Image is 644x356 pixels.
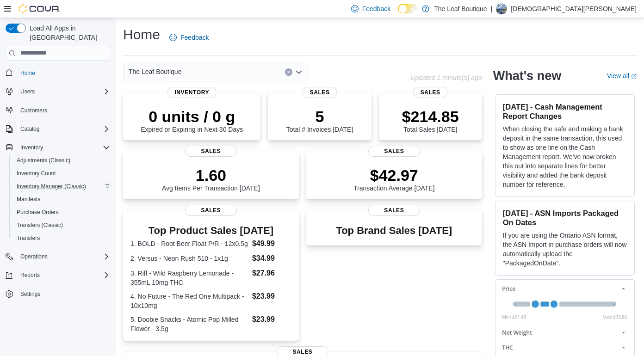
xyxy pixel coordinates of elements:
[607,72,637,80] a: View allExternal link
[2,250,114,263] button: Operations
[13,194,110,205] span: Manifests
[20,253,48,260] span: Operations
[141,107,243,133] div: Expired or Expiring in Next 30 Days
[2,104,114,117] button: Customers
[2,287,114,301] button: Settings
[17,251,51,262] button: Operations
[252,238,291,249] dd: $49.99
[13,155,74,166] a: Adjustments (Classic)
[2,141,114,154] button: Inventory
[17,170,56,177] span: Inventory Count
[9,154,114,167] button: Adjustments (Classic)
[252,291,291,302] dd: $23.99
[167,87,217,98] span: Inventory
[129,66,181,77] span: The Leaf Boutique
[17,86,110,97] span: Users
[2,123,114,135] button: Catalog
[17,142,110,153] span: Inventory
[9,232,114,245] button: Transfers
[631,74,637,79] svg: External link
[20,271,40,279] span: Reports
[368,146,420,157] span: Sales
[2,66,114,80] button: Home
[130,225,291,236] h3: Top Product Sales [DATE]
[17,221,63,229] span: Transfers (Classic)
[286,107,353,133] div: Total # Invoices [DATE]
[17,68,39,79] a: Home
[17,251,110,262] span: Operations
[26,24,110,42] span: Load All Apps in [GEOGRAPHIC_DATA]
[13,155,110,166] span: Adjustments (Classic)
[17,270,110,281] span: Reports
[402,107,459,133] div: Total Sales [DATE]
[2,85,114,98] button: Users
[353,166,435,192] div: Transaction Average [DATE]
[130,315,248,333] dt: 5. Doobie Snacks - Atomic Pop Milled Flower - 3.5g
[17,183,86,190] span: Inventory Manager (Classic)
[17,270,43,281] button: Reports
[362,4,390,13] span: Feedback
[130,292,248,310] dt: 4. No Future - The Red One Multipack - 10x10mg
[6,62,110,325] nav: Complex example
[493,68,561,83] h2: What's new
[17,196,40,203] span: Manifests
[130,254,248,263] dt: 2. Versus - Neon Rush 510 - 1x1g
[9,167,114,180] button: Inventory Count
[491,3,493,14] p: |
[13,181,90,192] a: Inventory Manager (Classic)
[353,166,435,184] p: $42.97
[162,166,260,184] p: 1.60
[20,290,40,298] span: Settings
[496,3,507,14] div: Christian Kardash
[336,225,452,236] h3: Top Brand Sales [DATE]
[411,74,482,81] p: Updated 1 minute(s) ago
[402,107,459,126] p: $214.85
[303,87,337,98] span: Sales
[20,69,35,77] span: Home
[9,193,114,206] button: Manifests
[180,33,209,42] span: Feedback
[20,125,39,133] span: Catalog
[17,86,38,97] button: Users
[13,233,43,244] a: Transfers
[123,25,160,44] h1: Home
[13,233,110,244] span: Transfers
[17,209,59,216] span: Purchase Orders
[434,3,487,14] p: The Leaf Boutique
[252,253,291,264] dd: $34.99
[17,288,110,300] span: Settings
[503,209,627,227] h3: [DATE] - ASN Imports Packaged On Dates
[252,314,291,325] dd: $23.99
[130,239,248,248] dt: 1. BOLD - Root Beer Float P/R - 12x0.5g
[252,268,291,279] dd: $27.96
[13,194,44,205] a: Manifests
[13,207,110,218] span: Purchase Orders
[13,168,110,179] span: Inventory Count
[17,234,40,242] span: Transfers
[162,166,260,192] div: Avg Items Per Transaction [DATE]
[185,146,237,157] span: Sales
[17,104,110,116] span: Customers
[511,3,637,14] p: [DEMOGRAPHIC_DATA][PERSON_NAME]
[503,231,627,268] p: If you are using the Ontario ASN format, the ASN Import in purchase orders will now automatically...
[13,181,110,192] span: Inventory Manager (Classic)
[368,205,420,216] span: Sales
[20,107,47,114] span: Customers
[9,219,114,232] button: Transfers (Classic)
[17,142,47,153] button: Inventory
[13,168,60,179] a: Inventory Count
[17,157,70,164] span: Adjustments (Classic)
[13,220,67,231] a: Transfers (Classic)
[19,4,60,13] img: Cova
[286,107,353,126] p: 5
[185,205,237,216] span: Sales
[17,123,110,135] span: Catalog
[9,180,114,193] button: Inventory Manager (Classic)
[13,207,62,218] a: Purchase Orders
[166,28,212,47] a: Feedback
[17,67,110,79] span: Home
[503,124,627,189] p: When closing the safe and making a bank deposit in the same transaction, this used to show as one...
[285,68,292,76] button: Clear input
[398,4,417,13] input: Dark Mode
